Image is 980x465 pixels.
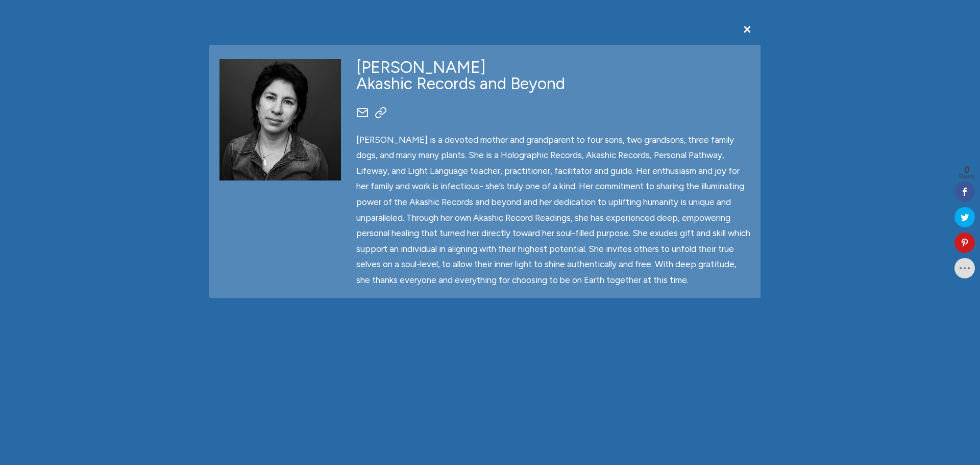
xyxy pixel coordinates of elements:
span: 0 [959,165,975,174]
div: [PERSON_NAME] Akashic Records and Beyond [356,59,751,92]
span: Shares [959,174,975,179]
span: × [742,19,752,38]
span: [PERSON_NAME] is a devoted mother and grandparent to four sons, two grandsons, three family dogs,... [356,135,750,285]
button: Close [734,12,761,45]
img: Tatiana Johnson [219,59,341,180]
